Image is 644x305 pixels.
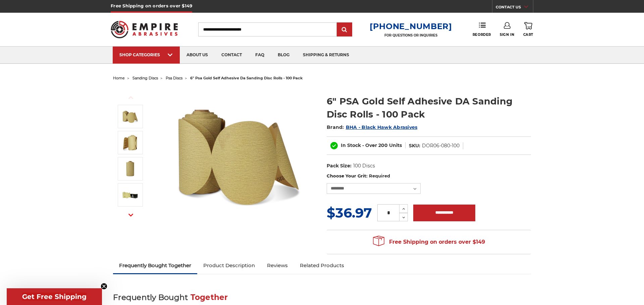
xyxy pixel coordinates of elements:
img: Empire Abrasives [111,16,178,43]
dd: DOR06-080-100 [422,142,460,149]
a: CONTACT US [496,3,533,13]
img: 6" DA Sanding Discs on a Roll [122,108,139,125]
a: blog [271,47,296,64]
button: Previous [123,90,139,105]
img: 6" Roll of Gold PSA Discs [122,134,139,151]
a: shipping & returns [296,47,356,64]
span: Units [389,142,402,148]
img: 6" Sticky Backed Sanding Discs [122,160,139,177]
span: Cart [523,32,533,37]
a: about us [180,47,215,64]
dd: 100 Discs [353,162,375,169]
a: [PHONE_NUMBER] [370,21,452,31]
a: Product Description [197,258,261,273]
label: Choose Your Grit: [327,173,531,179]
div: SHOP CATEGORIES [119,52,173,57]
img: Black Hawk Abrasives 6" Gold Sticky Back PSA Discs [122,186,139,203]
span: - Over [362,142,377,148]
dt: SKU: [409,142,420,149]
dt: Pack Size: [327,162,352,169]
a: Cart [523,22,533,37]
a: BHA - Black Hawk Abrasives [346,124,418,130]
a: Related Products [294,258,350,273]
div: Get Free ShippingClose teaser [7,288,102,305]
h1: 6" PSA Gold Self Adhesive DA Sanding Disc Rolls - 100 Pack [327,95,531,121]
span: 200 [378,142,388,148]
small: Required [369,173,390,178]
span: Together [191,293,228,302]
input: Submit [338,23,351,36]
span: $36.97 [327,205,372,221]
span: Sign In [500,32,514,37]
a: faq [249,47,271,64]
button: Next [123,208,139,222]
a: Frequently Bought Together [113,258,197,273]
button: Close teaser [101,283,107,290]
span: Brand: [327,124,344,130]
span: Frequently Bought [113,293,188,302]
span: 6" psa gold self adhesive da sanding disc rolls - 100 pack [190,76,303,80]
a: home [113,76,125,80]
a: contact [215,47,249,64]
p: FOR QUESTIONS OR INQUIRIES [370,33,452,37]
a: sanding discs [132,76,158,80]
span: Free Shipping on orders over $149 [373,235,485,249]
a: Reviews [261,258,294,273]
span: Reorder [473,32,491,37]
img: 6" DA Sanding Discs on a Roll [171,88,305,222]
span: In Stock [341,142,361,148]
a: Reorder [473,22,491,36]
span: Get Free Shipping [22,293,87,301]
a: psa discs [166,76,182,80]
